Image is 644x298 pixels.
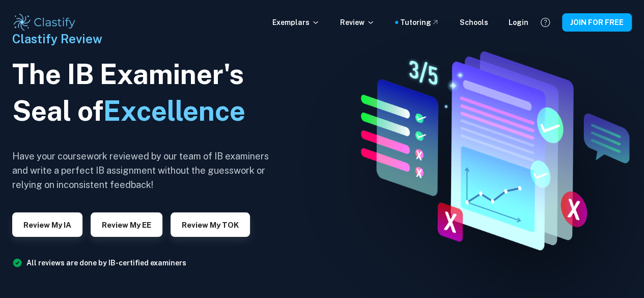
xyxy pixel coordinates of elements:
[12,56,277,129] h1: The IB Examiner's Seal of
[12,212,82,237] button: Review my IA
[26,259,186,267] a: All reviews are done by IB-certified examiners
[12,12,77,33] img: Clastify logo
[537,14,554,31] button: Help and Feedback
[335,42,644,256] img: IA Review hero
[103,95,245,127] span: Excellence
[509,17,528,28] a: Login
[460,17,488,28] a: Schools
[171,212,250,237] button: Review my TOK
[12,149,277,192] h6: Have your coursework reviewed by our team of IB examiners and write a perfect IB assignment witho...
[340,17,375,28] p: Review
[562,13,632,32] button: JOIN FOR FREE
[400,17,439,28] a: Tutoring
[91,212,162,237] button: Review my EE
[272,17,320,28] p: Exemplars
